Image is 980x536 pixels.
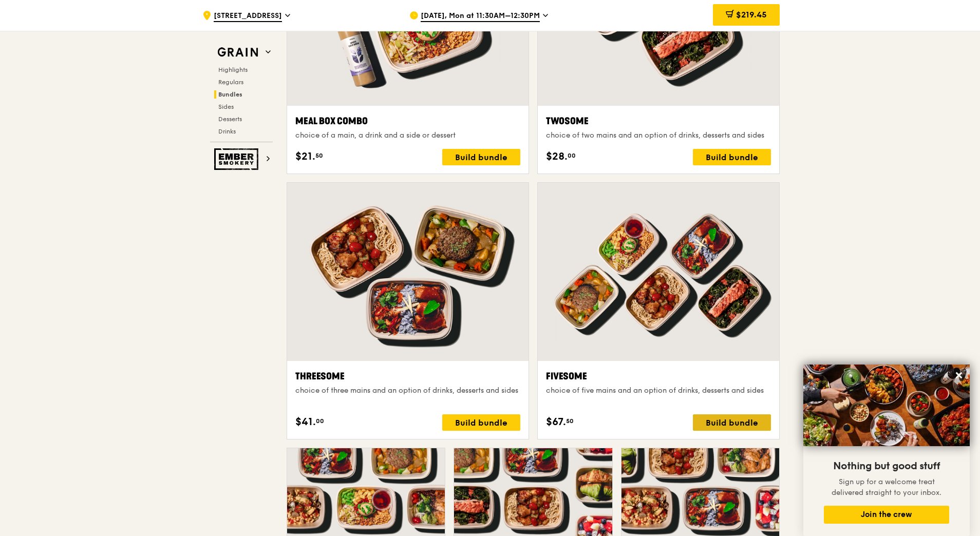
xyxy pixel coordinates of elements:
[214,11,282,22] span: [STREET_ADDRESS]
[546,149,568,164] span: $28.
[736,10,767,20] span: $219.45
[295,414,316,430] span: $41.
[295,369,520,384] div: Threesome
[214,148,261,170] img: Ember Smokery web logo
[295,130,520,141] div: choice of a main, a drink and a side or dessert
[218,91,242,98] span: Bundles
[568,151,576,160] span: 00
[295,149,315,164] span: $21.
[832,477,941,497] span: Sign up for a welcome treat delivered straight to your inbox.
[421,11,540,22] span: [DATE], Mon at 11:30AM–12:30PM
[803,365,970,446] img: DSC07876-Edit02-Large.jpeg
[295,386,520,396] div: choice of three mains and an option of drinks, desserts and sides
[566,417,574,425] span: 50
[315,151,323,160] span: 50
[218,116,242,123] span: Desserts
[693,149,771,165] div: Build bundle
[214,43,261,62] img: Grain web logo
[218,66,248,73] span: Highlights
[546,386,771,396] div: choice of five mains and an option of drinks, desserts and sides
[442,149,520,165] div: Build bundle
[442,414,520,431] div: Build bundle
[833,460,940,472] span: Nothing but good stuff
[546,114,771,128] div: Twosome
[546,369,771,384] div: Fivesome
[824,506,949,524] button: Join the crew
[546,130,771,141] div: choice of two mains and an option of drinks, desserts and sides
[316,417,324,425] span: 00
[546,414,566,430] span: $67.
[693,414,771,431] div: Build bundle
[295,114,520,128] div: Meal Box Combo
[218,128,236,135] span: Drinks
[951,367,967,384] button: Close
[218,103,234,110] span: Sides
[218,79,243,86] span: Regulars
